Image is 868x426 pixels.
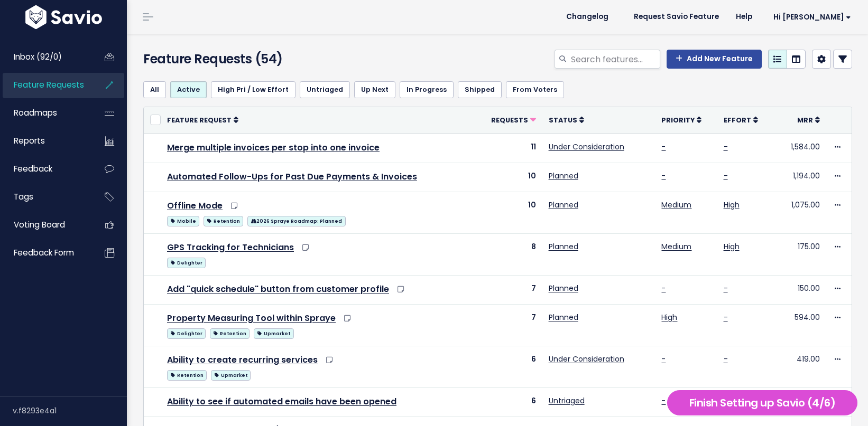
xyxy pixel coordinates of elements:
a: 2026 Spraye Roadmap: Planned [247,214,345,227]
a: Feature Requests [3,73,88,97]
a: In Progress [400,81,454,98]
a: - [661,141,666,152]
a: - [724,171,728,181]
a: Voting Board [3,213,88,237]
td: 775.00 [779,388,826,417]
a: Ability to create recurring services [167,354,318,366]
a: Merge multiple invoices per stop into one invoice [167,141,380,154]
span: Effort [724,116,751,125]
a: From Voters [506,81,564,98]
a: Feature Request [167,115,238,125]
a: Property Measuring Tool within Spraye [167,312,336,324]
td: 175.00 [779,233,826,275]
h4: Feature Requests (54) [143,50,369,69]
a: High [661,312,677,323]
a: - [724,141,728,152]
span: 2026 Spraye Roadmap: Planned [247,216,345,226]
span: Delighter [167,328,206,339]
a: Ability to see if automated emails have been opened [167,395,396,408]
a: Mobile [167,214,199,227]
span: Tags [14,191,33,202]
a: High Pri / Low Effort [211,81,296,98]
a: - [724,312,728,323]
td: 7 [477,305,542,346]
a: Shipped [458,81,502,98]
a: Help [727,9,761,25]
a: Retention [167,368,207,381]
td: 594.00 [779,305,826,346]
a: Automated Follow-Ups for Past Due Payments & Invoices [167,171,417,183]
span: Priority [661,116,695,125]
a: - [661,354,666,364]
a: Roadmaps [3,101,88,125]
a: All [143,81,166,98]
a: - [661,171,666,181]
a: Up Next [354,81,395,98]
a: Add New Feature [667,50,762,69]
td: 1,194.00 [779,163,826,192]
td: 150.00 [779,275,826,304]
a: Delighter [167,255,206,269]
a: Request Savio Feature [625,9,727,25]
span: Roadmaps [14,107,57,118]
a: Requests [491,115,536,125]
span: Retention [204,216,243,226]
span: Upmarket [254,328,293,339]
ul: Filter feature requests [143,81,852,98]
a: Retention [210,326,250,339]
a: Medium [661,200,691,210]
span: Requests [491,116,528,125]
td: 10 [477,192,542,233]
td: 6 [477,346,542,388]
td: 10 [477,163,542,192]
td: 1,584.00 [779,134,826,163]
span: Feature Requests [14,79,84,90]
a: Priority [661,115,701,125]
div: v.f8293e4a1 [13,397,127,424]
a: - [724,283,728,294]
a: Hi [PERSON_NAME] [761,9,860,25]
td: 11 [477,134,542,163]
span: Feedback form [14,247,74,258]
a: Planned [549,241,578,252]
span: Hi [PERSON_NAME] [773,13,851,21]
a: Upmarket [211,368,251,381]
a: Inbox (92/0) [3,45,88,69]
span: Inbox (92/0) [14,51,62,62]
a: Planned [549,283,578,294]
td: 8 [477,233,542,275]
td: 419.00 [779,346,826,388]
a: High [724,200,740,210]
a: Planned [549,171,578,181]
a: - [661,283,666,294]
a: Effort [724,115,758,125]
span: Voting Board [14,219,65,230]
td: 6 [477,388,542,417]
span: Upmarket [211,370,251,381]
img: logo-white.9d6f32f41409.svg [23,5,105,29]
a: Untriaged [549,395,585,406]
a: Under Consideration [549,141,624,152]
a: MRR [797,115,820,125]
a: Untriaged [300,81,350,98]
td: 1,075.00 [779,192,826,233]
a: Tags [3,185,88,209]
span: Feedback [14,163,52,174]
span: Retention [167,370,207,381]
span: Feature Request [167,116,232,125]
td: 7 [477,275,542,304]
a: Active [170,81,207,98]
a: - [661,395,666,406]
a: Medium [661,241,691,252]
span: Delighter [167,258,206,268]
a: Planned [549,312,578,323]
span: Mobile [167,216,199,226]
a: High [724,241,740,252]
h5: Finish Setting up Savio (4/6) [672,395,853,411]
a: Delighter [167,326,206,339]
input: Search features... [570,50,660,69]
a: - [724,354,728,364]
a: GPS Tracking for Technicians [167,241,294,253]
a: Feedback form [3,241,88,265]
a: Status [549,115,584,125]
